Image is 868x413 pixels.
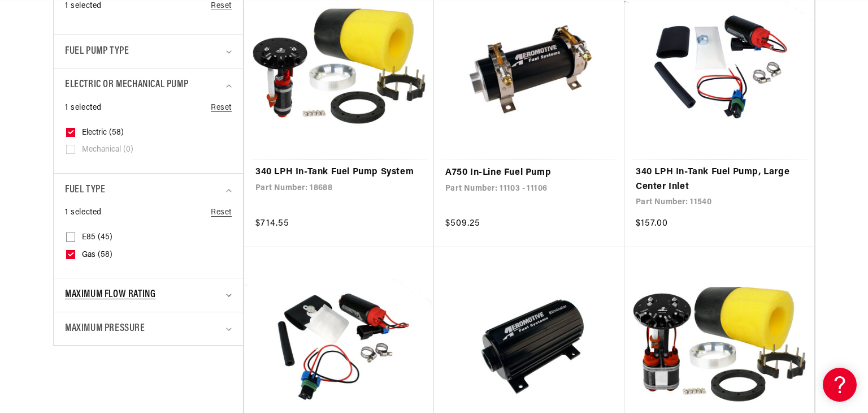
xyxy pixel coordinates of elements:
[82,145,133,155] span: Mechanical (0)
[65,182,105,199] span: Fuel Type
[636,165,803,194] a: 340 LPH In-Tank Fuel Pump, Large Center Inlet
[82,250,112,260] span: Gas (58)
[211,102,232,114] a: Reset
[65,321,145,337] span: Maximum Pressure
[65,44,129,60] span: Fuel Pump Type
[65,287,155,303] span: Maximum Flow Rating
[65,102,102,114] span: 1 selected
[65,68,232,102] summary: Electric or Mechanical Pump (1 selected)
[445,166,613,180] a: A750 In-Line Fuel Pump
[65,77,188,93] span: Electric or Mechanical Pump
[65,312,232,346] summary: Maximum Pressure (0 selected)
[65,35,232,68] summary: Fuel Pump Type (0 selected)
[82,128,124,138] span: Electric (58)
[211,206,232,219] a: Reset
[65,278,232,312] summary: Maximum Flow Rating (0 selected)
[65,206,102,219] span: 1 selected
[82,233,112,243] span: E85 (45)
[255,165,423,180] a: 340 LPH In-Tank Fuel Pump System
[65,174,232,207] summary: Fuel Type (1 selected)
